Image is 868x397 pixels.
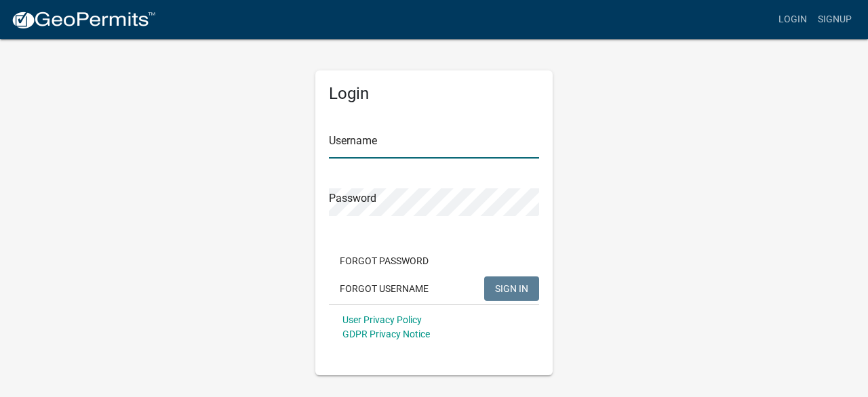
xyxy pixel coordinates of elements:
[495,283,528,293] span: SIGN IN
[329,84,539,104] h5: Login
[329,276,439,301] button: Forgot Username
[812,7,857,33] a: Signup
[342,314,422,325] a: User Privacy Policy
[484,276,539,301] button: SIGN IN
[773,7,812,33] a: Login
[342,329,430,339] a: GDPR Privacy Notice
[329,249,439,273] button: Forgot Password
